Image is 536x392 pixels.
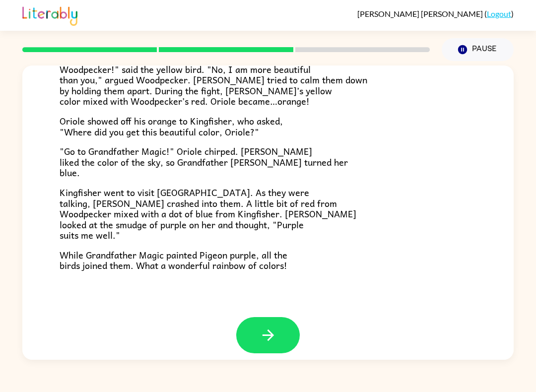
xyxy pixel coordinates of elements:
a: Logout [487,9,511,18]
span: Kingfisher went to visit [GEOGRAPHIC_DATA]. As they were talking, [PERSON_NAME] crashed into them... [60,185,356,242]
span: "Go to Grandfather Magic!" Oriole chirped. [PERSON_NAME] liked the color of the sky, so Grandfath... [60,144,348,180]
span: [PERSON_NAME] [PERSON_NAME] [357,9,484,18]
button: Pause [442,38,514,61]
img: Literably [22,4,77,26]
span: Oriole showed off his orange to Kingfisher, who asked, "Where did you get this beautiful color, O... [60,114,283,139]
span: Canary went to [GEOGRAPHIC_DATA]. "Look how beautiful I am, Woodpecker!" said the yellow bird. "N... [60,51,367,108]
div: ( ) [357,9,514,18]
span: While Grandfather Magic painted Pigeon purple, all the birds joined them. What a wonderful rainbo... [60,248,287,273]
